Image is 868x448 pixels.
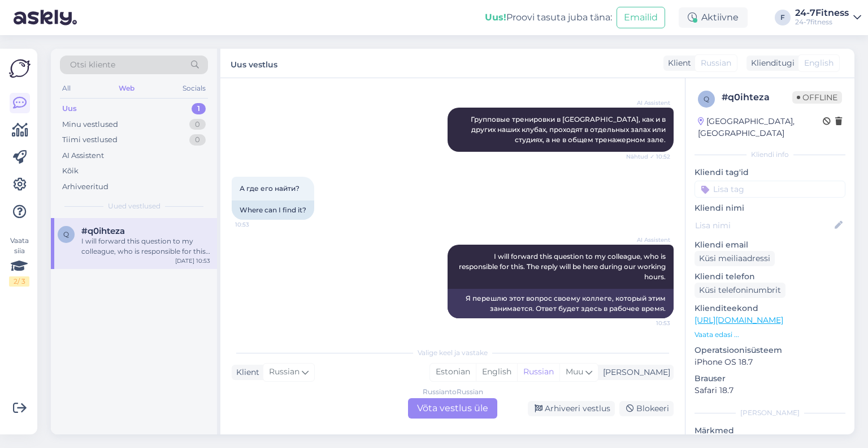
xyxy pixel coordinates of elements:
[62,119,118,130] div: Minu vestlused
[695,344,845,356] p: Operatsioonisüsteem
[189,134,206,146] div: 0
[235,220,277,229] span: 10:53
[628,99,670,107] span: AI Assistent
[485,12,506,23] b: Uus!
[617,7,665,28] button: Emailid
[471,115,667,144] span: Групповые тренировки в [GEOGRAPHIC_DATA], как и в других наших клубах, проходят в отдельных залах...
[695,202,845,214] p: Kliendi nimi
[695,167,845,178] p: Kliendi tag'id
[430,364,476,381] div: Estonian
[232,366,259,378] div: Klient
[448,289,674,318] div: Я перешлю этот вопрос своему коллеге, который этим занимается. Ответ будет здесь в рабочее время.
[459,252,667,281] span: I will forward this question to my colleague, who is responsible for this. The reply will be here...
[695,181,845,198] input: Lisa tag
[701,57,731,69] span: Russian
[792,91,842,104] span: Offline
[695,373,845,385] p: Brauser
[695,219,832,232] input: Lisa nimi
[695,271,845,283] p: Kliendi telefon
[695,385,845,396] p: Safari 18.7
[695,150,845,160] div: Kliendi info
[62,165,79,177] div: Kõik
[795,18,849,27] div: 24-7fitness
[81,226,125,236] span: #q0ihteza
[9,58,31,79] img: Askly Logo
[63,230,69,238] span: q
[695,356,845,368] p: iPhone OS 18.7
[679,7,748,28] div: Aktiivne
[175,257,210,265] div: [DATE] 10:53
[695,330,845,340] p: Vaata edasi ...
[626,152,670,161] span: Nähtud ✓ 10:52
[775,10,791,25] div: F
[62,134,118,146] div: Tiimi vestlused
[628,236,670,244] span: AI Assistent
[9,236,29,287] div: Vaata siia
[408,398,497,419] div: Võta vestlus üle
[795,8,849,18] div: 24-7Fitness
[695,425,845,437] p: Märkmed
[517,364,559,381] div: Russian
[81,236,210,257] div: I will forward this question to my colleague, who is responsible for this. The reply will be here...
[189,119,206,130] div: 0
[62,181,108,193] div: Arhiveeritud
[476,364,517,381] div: English
[423,387,483,397] div: Russian to Russian
[485,11,612,24] div: Proovi tasuta juba täna:
[695,408,845,418] div: [PERSON_NAME]
[269,366,300,378] span: Russian
[619,401,674,416] div: Blokeeri
[9,276,29,287] div: 2 / 3
[747,57,795,69] div: Klienditugi
[704,95,709,103] span: q
[116,81,137,96] div: Web
[695,302,845,314] p: Klienditeekond
[240,184,300,193] span: А где его найти?
[804,57,834,69] span: English
[180,81,208,96] div: Socials
[192,103,206,114] div: 1
[598,366,670,378] div: [PERSON_NAME]
[62,103,77,114] div: Uus
[232,348,674,358] div: Valige keel ja vastake
[695,315,783,325] a: [URL][DOMAIN_NAME]
[722,91,792,104] div: # q0ihteza
[795,8,861,27] a: 24-7Fitness24-7fitness
[60,81,73,96] div: All
[232,200,314,220] div: Where can I find it?
[695,283,785,298] div: Küsi telefoninumbrit
[628,319,670,327] span: 10:53
[566,366,583,377] span: Muu
[70,59,115,71] span: Otsi kliente
[663,57,691,69] div: Klient
[231,56,277,71] label: Uus vestlus
[695,239,845,251] p: Kliendi email
[528,401,615,416] div: Arhiveeri vestlus
[108,201,160,211] span: Uued vestlused
[695,251,775,266] div: Küsi meiliaadressi
[698,116,823,139] div: [GEOGRAPHIC_DATA], [GEOGRAPHIC_DATA]
[62,150,104,161] div: AI Assistent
